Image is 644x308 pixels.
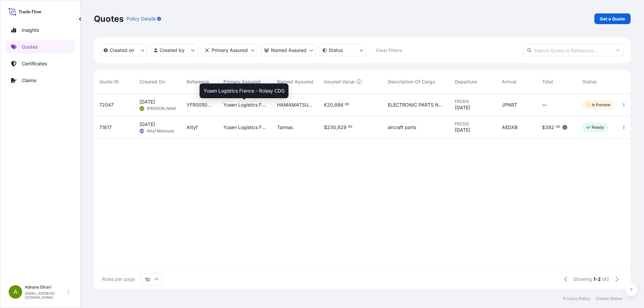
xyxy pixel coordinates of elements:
span: Insured Value [324,78,355,85]
p: Policy Details [126,15,156,22]
a: Privacy Policy [563,296,590,301]
span: ELECTRONIC PARTS Not restricted [388,102,444,108]
span: [DATE] [140,121,155,128]
span: Named Assured [277,78,313,85]
p: Quotes [94,13,124,24]
button: distributor Filter options [201,44,258,56]
span: 886 [334,103,343,107]
span: 71617 [99,124,112,131]
span: 929 [337,125,346,130]
a: Certificates [6,57,75,70]
button: createdOn Filter options [101,44,148,56]
span: . [347,126,348,128]
p: Certificates [22,60,47,67]
span: — [542,102,547,108]
span: [DATE] [140,99,155,105]
span: , [333,103,334,107]
button: Clear Filters [370,45,408,56]
span: 1-2 [593,276,601,283]
span: FRCDG [455,121,491,127]
p: Named Assured [271,47,307,54]
p: [EMAIL_ADDRESS][DOMAIN_NAME] [25,291,66,299]
span: Yusen Logistics France - Roissy CDG [223,102,266,108]
a: Quotes [6,40,75,54]
span: [PERSON_NAME] [147,106,179,111]
span: 392 [545,125,554,130]
span: YFR00508830 [186,102,213,108]
span: 230 [327,125,336,130]
span: [DATE] [455,104,470,111]
button: createdBy Filter options [151,44,198,56]
span: Rows per page [102,276,135,283]
a: Cookie Notice [596,296,623,301]
span: A [13,289,17,295]
span: Created On [140,78,165,85]
a: Claims [6,74,75,87]
span: Reference [186,78,209,85]
p: Status [329,47,343,54]
p: Insights [22,27,39,34]
p: Clear Filters [376,47,402,54]
span: FRCDG [455,99,491,104]
span: Attyf [186,124,198,131]
span: Yusen Logistics France - Roissy CDG [223,124,266,131]
span: 20 [327,103,333,107]
a: Get a Quote [594,13,631,24]
span: 60 [348,126,352,128]
span: Description Of Cargo [388,78,435,85]
p: Get a Quote [600,15,625,22]
span: aircraft parts [388,124,416,131]
button: certificateStatus Filter options [320,44,367,56]
span: AM [140,128,144,134]
p: Created on [110,47,134,54]
span: . [554,126,555,128]
p: Created by [160,47,184,54]
span: Status [582,78,597,85]
span: JPNRT [502,102,517,108]
span: AEDXB [502,124,518,131]
p: Claims [22,77,36,84]
span: $ [542,125,545,130]
p: Quotes [22,44,38,50]
span: Tarmac [277,124,293,131]
span: . [344,103,345,106]
span: Departure [455,78,477,85]
span: € [324,103,327,107]
span: 80 [345,103,349,106]
p: Adnane Elirari [25,285,66,290]
span: 58 [556,126,560,128]
span: $ [324,125,327,130]
span: Arrival [502,78,517,85]
span: AE [140,105,144,112]
span: [DATE] [455,127,470,133]
span: Total [542,78,553,85]
span: Primary Assured [223,78,261,85]
span: HAMAMATSU PHOTONICS FRANCE SARL [277,102,313,108]
span: of 2 [602,276,609,283]
span: Quote ID [99,78,119,85]
button: cargoOwner Filter options [261,44,316,56]
p: In Review [592,102,610,108]
p: Primary Assured [212,47,248,54]
span: Attyf Matoussi [147,128,174,134]
span: , [336,125,337,130]
input: Search Quote or Reference... [523,44,624,56]
span: 72047 [99,102,114,108]
p: Ready [592,125,604,130]
span: Showing [573,276,592,283]
a: Insights [6,23,75,37]
span: Yusen Logistics France - Roissy CDG [204,87,284,94]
